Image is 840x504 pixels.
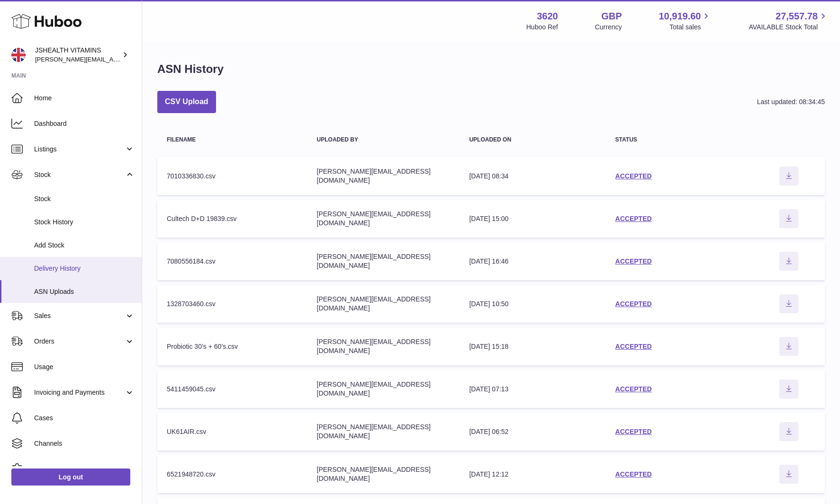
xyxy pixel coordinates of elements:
[307,127,460,152] th: Uploaded by
[317,380,451,398] div: [PERSON_NAME][EMAIL_ADDRESS][DOMAIN_NAME]
[779,294,798,313] button: Download ASN file
[749,10,829,32] a: 27,557.78 AVAILABLE Stock Total
[753,127,825,152] th: actions
[469,342,596,351] div: [DATE] 15:18
[469,427,596,436] div: [DATE] 06:52
[615,428,652,435] a: ACCEPTED
[659,10,701,23] span: 10,919.60
[779,465,798,484] button: Download ASN file
[317,167,451,185] div: [PERSON_NAME][EMAIL_ADDRESS][DOMAIN_NAME]
[167,342,298,351] div: Probiotic 30’s + 60’s.csv
[469,172,596,181] div: [DATE] 08:34
[167,257,298,266] div: 7080556184.csv
[34,311,125,320] span: Sales
[469,300,596,309] div: [DATE] 10:50
[34,337,125,346] span: Orders
[317,423,451,441] div: [PERSON_NAME][EMAIL_ADDRESS][DOMAIN_NAME]
[167,427,298,436] div: UK61AIR.csv
[35,46,120,64] div: JSHEALTH VITAMINS
[34,241,135,250] span: Add Stock
[167,470,298,479] div: 6521948720.csv
[35,55,190,63] span: [PERSON_NAME][EMAIL_ADDRESS][DOMAIN_NAME]
[469,257,596,266] div: [DATE] 16:46
[34,170,125,179] span: Stock
[776,10,818,23] span: 27,557.78
[317,465,451,483] div: [PERSON_NAME][EMAIL_ADDRESS][DOMAIN_NAME]
[167,385,298,394] div: 5411459045.csv
[537,10,558,23] strong: 3620
[526,23,558,32] div: Huboo Ref
[669,23,712,32] span: Total sales
[779,252,798,271] button: Download ASN file
[749,23,829,32] span: AVAILABLE Stock Total
[34,264,135,273] span: Delivery History
[34,145,125,154] span: Listings
[779,167,798,186] button: Download ASN file
[779,337,798,356] button: Download ASN file
[157,91,216,113] button: CSV Upload
[11,48,26,62] img: francesca@jshealthvitamins.com
[779,380,798,398] button: Download ASN file
[595,23,622,32] div: Currency
[34,388,125,397] span: Invoicing and Payments
[615,257,652,265] a: ACCEPTED
[469,470,596,479] div: [DATE] 12:12
[34,119,135,128] span: Dashboard
[779,422,798,441] button: Download ASN file
[469,385,596,394] div: [DATE] 07:13
[615,300,652,308] a: ACCEPTED
[615,385,652,393] a: ACCEPTED
[606,127,753,152] th: Status
[11,469,130,486] a: Log out
[34,287,135,296] span: ASN Uploads
[460,127,605,152] th: Uploaded on
[757,97,825,106] div: Last updated: 08:34:45
[157,127,307,152] th: Filename
[34,439,135,448] span: Channels
[317,210,451,228] div: [PERSON_NAME][EMAIL_ADDRESS][DOMAIN_NAME]
[779,209,798,228] button: Download ASN file
[34,218,135,227] span: Stock History
[167,172,298,181] div: 7010336830.csv
[317,295,451,313] div: [PERSON_NAME][EMAIL_ADDRESS][DOMAIN_NAME]
[34,363,135,371] span: Usage
[167,300,298,309] div: 1328703460.csv
[317,337,451,355] div: [PERSON_NAME][EMAIL_ADDRESS][DOMAIN_NAME]
[601,10,622,23] strong: GBP
[157,62,224,77] h1: ASN History
[34,195,135,203] span: Stock
[615,215,652,222] a: ACCEPTED
[34,94,135,103] span: Home
[317,252,451,270] div: [PERSON_NAME][EMAIL_ADDRESS][DOMAIN_NAME]
[469,214,596,223] div: [DATE] 15:00
[615,172,652,180] a: ACCEPTED
[34,465,135,474] span: Settings
[34,414,135,423] span: Cases
[659,10,712,32] a: 10,919.60 Total sales
[167,214,298,223] div: Cultech D+D 19839.csv
[615,343,652,350] a: ACCEPTED
[615,470,652,478] a: ACCEPTED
